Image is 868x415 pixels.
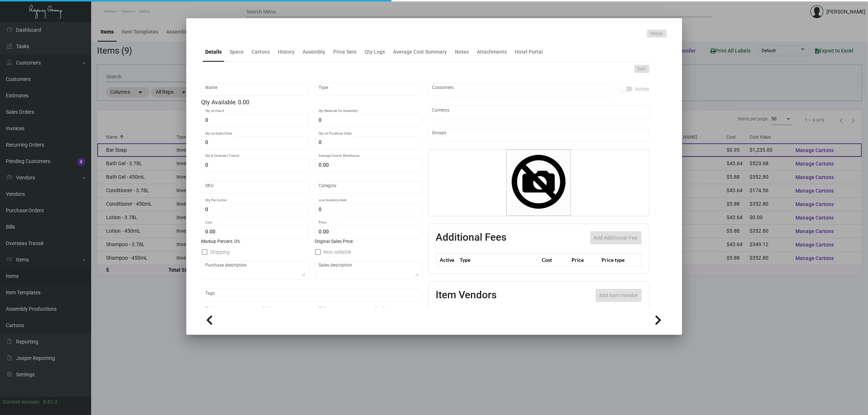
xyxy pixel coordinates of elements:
input: Add new.. [432,87,610,93]
div: 0.51.2 [43,398,58,406]
div: Cartons [252,48,270,56]
h2: Item Vendors [436,289,497,302]
div: History [278,48,295,56]
button: Merge [647,30,667,38]
span: Merge [651,31,663,37]
div: Assembly [303,48,326,56]
div: Specs [230,48,244,56]
div: Notes [455,48,469,56]
span: Edit [638,66,646,72]
th: Type [458,253,540,266]
button: Edit [634,65,649,73]
span: Non-sellable [324,248,351,256]
span: Shipping [210,248,230,256]
th: Active [436,253,458,266]
div: Current version: [3,398,40,406]
div: Details [206,48,222,56]
div: Average Cost Summary [393,48,447,56]
div: Qty Logs [365,48,385,56]
div: Hotel Portal [515,48,543,56]
th: Cost [540,253,570,266]
div: Qty Available: 0.00 [202,98,423,107]
button: Add Additional Fee [590,231,642,244]
h2: Additional Fees [436,231,507,244]
button: Add item Vendor [596,289,642,302]
span: Active [635,85,649,93]
div: Price Sets [334,48,357,56]
input: Add new.. [432,132,645,137]
div: Attachments [477,48,507,56]
span: Add Additional Fee [594,235,638,241]
span: Add item Vendor [599,292,638,298]
th: Price type [600,253,632,266]
th: Price [570,253,600,266]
